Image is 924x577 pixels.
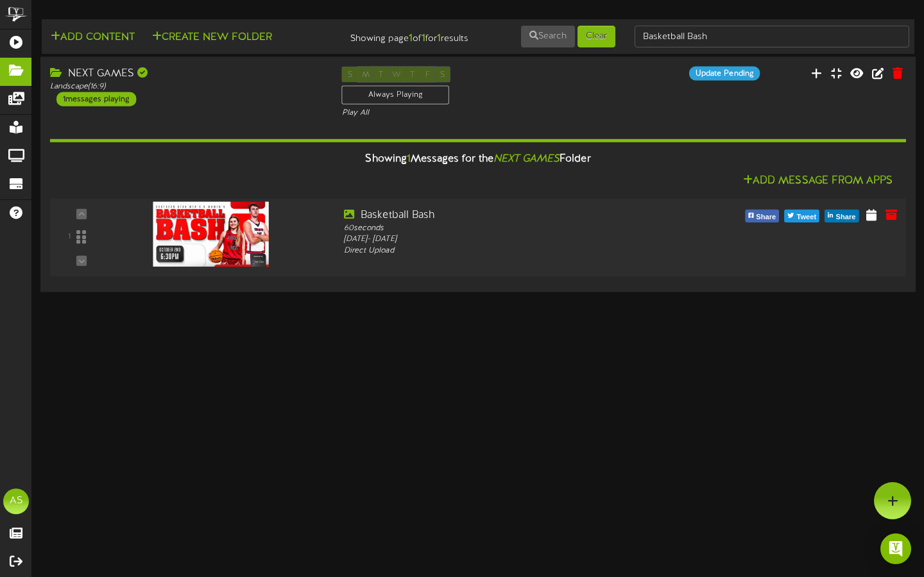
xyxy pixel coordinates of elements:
div: 1 messages playing [56,92,136,106]
button: Share [745,210,779,222]
strong: 1 [409,33,413,44]
div: Open Intercom Messenger [880,533,911,564]
button: Search [521,26,575,47]
input: -- Search Folders by Name -- [635,26,909,47]
button: Add Content [47,29,139,46]
div: Landscape ( 16:9 ) [50,81,323,92]
button: Clear [577,26,615,47]
div: Showing Messages for the Folder [40,146,916,173]
div: Play All [342,108,615,119]
img: 8f2fd487-b25c-4dae-a56e-b5184feba1ee.png [153,202,268,267]
strong: 1 [437,33,441,44]
div: AS [3,489,29,514]
div: [DATE] - [DATE] [344,234,685,245]
i: NEXT GAMES [493,153,560,165]
div: NEXT GAMES [50,66,323,81]
div: Showing page of for results [331,24,478,46]
button: Add Message From Apps [739,173,896,189]
span: Share [834,210,859,224]
span: Tweet [794,210,819,224]
button: Tweet [784,210,819,222]
div: Always Playing [342,86,450,105]
div: Direct Upload [344,246,685,256]
strong: 1 [422,33,425,44]
div: Basketball Bash [344,208,685,223]
button: Create New Folder [148,29,276,46]
span: Share [753,210,778,224]
span: 1 [407,153,411,165]
div: Update Pending [689,66,760,80]
button: Share [825,210,859,222]
div: 60 seconds [344,223,685,234]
